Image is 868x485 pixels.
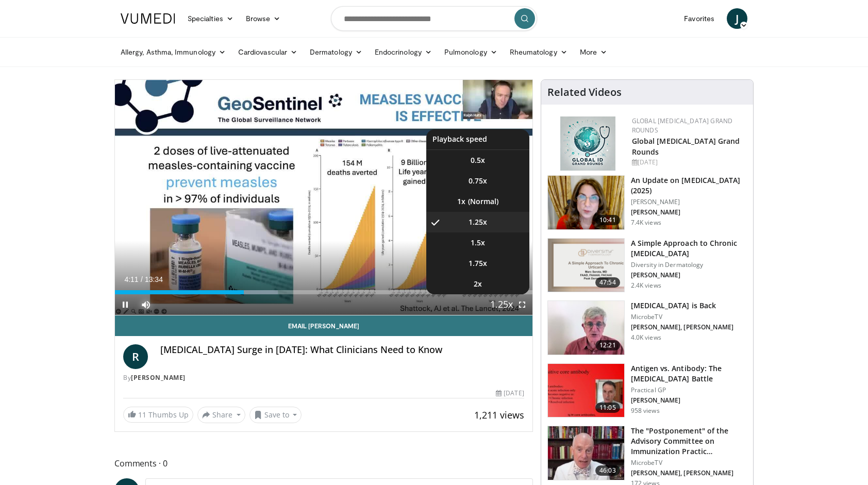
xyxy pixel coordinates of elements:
span: 1.5x [471,238,485,248]
span: 46:03 [595,465,620,476]
button: Share [197,407,245,423]
p: 7.4K views [631,219,661,227]
button: Fullscreen [512,294,532,315]
span: 12:21 [595,340,620,350]
a: Browse [240,8,287,29]
img: dc941aa0-c6d2-40bd-ba0f-da81891a6313.png.150x105_q85_crop-smart_upscale.png [548,239,624,292]
a: Favorites [678,8,721,29]
a: 10:41 An Update on [MEDICAL_DATA] (2025) [PERSON_NAME] [PERSON_NAME] 7.4K views [547,175,747,230]
a: More [574,42,613,62]
a: R [123,344,148,369]
a: J [727,8,747,29]
a: Dermatology [304,42,369,62]
span: 13:34 [145,275,163,283]
p: [PERSON_NAME] [631,271,747,279]
input: Search topics, interventions [331,6,537,31]
a: Global [MEDICAL_DATA] Grand Rounds [632,136,740,157]
div: By [123,373,524,382]
a: Email [PERSON_NAME] [115,315,532,336]
p: [PERSON_NAME] [631,396,747,405]
div: [DATE] [496,389,524,398]
a: Cardiovascular [232,42,304,62]
p: 4.0K views [631,333,661,342]
h3: [MEDICAL_DATA] is Back [631,300,733,311]
p: Diversity in Dermatology [631,261,747,269]
a: [PERSON_NAME] [131,373,186,382]
a: Pulmonology [438,42,504,62]
img: 48af3e72-e66e-47da-b79f-f02e7cc46b9b.png.150x105_q85_crop-smart_upscale.png [548,176,624,229]
button: Playback Rate [491,294,512,315]
img: 537ec807-323d-43b7-9fe0-bad00a6af604.150x105_q85_crop-smart_upscale.jpg [548,301,624,355]
span: 1.25x [469,217,487,227]
p: 2.4K views [631,281,661,290]
button: Pause [115,294,136,315]
span: / [141,275,143,283]
a: Rheumatology [504,42,574,62]
h4: Related Videos [547,86,622,98]
button: Mute [136,294,156,315]
p: Practical GP [631,386,747,394]
span: 4:11 [124,275,138,283]
a: Endocrinology [369,42,438,62]
a: 11 Thumbs Up [123,407,193,423]
p: 958 views [631,407,660,415]
span: 10:41 [595,215,620,225]
video-js: Video Player [115,80,532,315]
img: 7472b800-47d2-44da-b92c-526da50404a8.150x105_q85_crop-smart_upscale.jpg [548,364,624,417]
img: af6f1632-5dd6-47ad-ac79-7c9432ac1183.150x105_q85_crop-smart_upscale.jpg [548,426,624,480]
button: Save to [249,407,302,423]
span: 47:54 [595,277,620,288]
span: 1.75x [469,258,487,269]
span: 0.75x [469,176,487,186]
a: Allergy, Asthma, Immunology [114,42,232,62]
h3: A Simple Approach to Chronic [MEDICAL_DATA] [631,238,747,259]
p: MicrobeTV [631,459,747,467]
span: 1x [457,196,465,207]
h3: The "Postponement" of the Advisory Committee on Immunization Practic… [631,426,747,457]
p: [PERSON_NAME], [PERSON_NAME] [631,323,733,331]
p: MicrobeTV [631,313,733,321]
h3: Antigen vs. Antibody: The [MEDICAL_DATA] Battle [631,363,747,384]
a: Specialties [181,8,240,29]
img: VuMedi Logo [121,13,175,24]
img: e456a1d5-25c5-46f9-913a-7a343587d2a7.png.150x105_q85_autocrop_double_scale_upscale_version-0.2.png [560,116,615,171]
span: 11:05 [595,403,620,413]
a: Global [MEDICAL_DATA] Grand Rounds [632,116,733,135]
p: [PERSON_NAME] [631,208,747,216]
span: 11 [138,410,146,420]
p: [PERSON_NAME] [631,198,747,206]
span: Comments 0 [114,457,533,470]
span: 2x [474,279,482,289]
h3: An Update on [MEDICAL_DATA] (2025) [631,175,747,196]
a: 47:54 A Simple Approach to Chronic [MEDICAL_DATA] Diversity in Dermatology [PERSON_NAME] 2.4K views [547,238,747,293]
a: 12:21 [MEDICAL_DATA] is Back MicrobeTV [PERSON_NAME], [PERSON_NAME] 4.0K views [547,300,747,355]
span: 1,211 views [474,409,524,421]
div: [DATE] [632,158,745,167]
div: Progress Bar [115,290,532,294]
p: [PERSON_NAME], [PERSON_NAME] [631,469,747,477]
h4: [MEDICAL_DATA] Surge in [DATE]: What Clinicians Need to Know [160,344,524,356]
a: 11:05 Antigen vs. Antibody: The [MEDICAL_DATA] Battle Practical GP [PERSON_NAME] 958 views [547,363,747,418]
span: 0.5x [471,155,485,165]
